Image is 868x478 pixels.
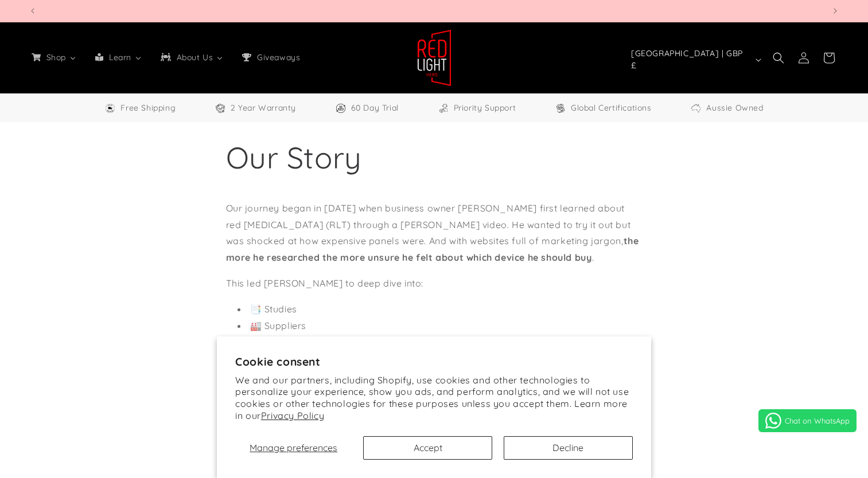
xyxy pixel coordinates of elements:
[215,101,296,115] a: 2 Year Warranty
[120,101,176,115] span: Free Shipping
[215,103,226,114] img: Warranty Icon
[238,318,643,334] li: 🏭 Suppliers
[454,101,516,115] span: Priority Support
[631,48,750,72] span: [GEOGRAPHIC_DATA] | GBP £
[104,103,116,114] img: Free Shipping Icon
[690,103,702,114] img: Aussie Owned Icon
[555,101,652,115] a: Global Certifications
[335,103,347,114] img: Trial Icon
[226,275,643,292] p: This led [PERSON_NAME] to deep dive into:
[417,29,451,87] img: Red Light Hero
[438,103,449,114] img: Support Icon
[255,52,301,62] span: Giveaways
[706,101,763,115] span: Aussie Owned
[261,410,324,421] a: Privacy Policy
[250,442,337,453] span: Manage preferences
[226,200,643,266] p: Our journey began in [DATE] when business owner [PERSON_NAME] first learned about red [MEDICAL_DA...
[785,416,850,425] span: Chat on WhatsApp
[766,45,791,70] summary: Search
[363,436,492,460] button: Accept
[335,101,399,115] a: 60 Day Trial
[231,101,296,115] span: 2 Year Warranty
[85,45,151,69] a: Learn
[104,101,176,115] a: Free Worldwide Shipping
[438,101,516,115] a: Priority Support
[174,52,215,62] span: About Us
[107,52,133,62] span: Learn
[226,138,643,177] h1: Our Story
[235,436,352,460] button: Manage preferences
[758,409,857,432] a: Chat on WhatsApp
[44,52,67,62] span: Shop
[412,25,456,91] a: Red Light Hero
[555,103,566,114] img: Certifications Icon
[690,101,763,115] a: Aussie Owned
[238,334,643,350] li: 🔎 The details of how RLT devices work
[351,101,399,115] span: 60 Day Trial
[504,436,633,460] button: Decline
[22,45,85,69] a: Shop
[624,49,766,70] button: [GEOGRAPHIC_DATA] | GBP £
[235,355,633,369] h2: Cookie consent
[571,101,652,115] span: Global Certifications
[238,301,643,318] li: 📑 Studies
[151,45,232,69] a: About Us
[235,374,633,422] p: We and our partners, including Shopify, use cookies and other technologies to personalize your ex...
[232,45,308,69] a: Giveaways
